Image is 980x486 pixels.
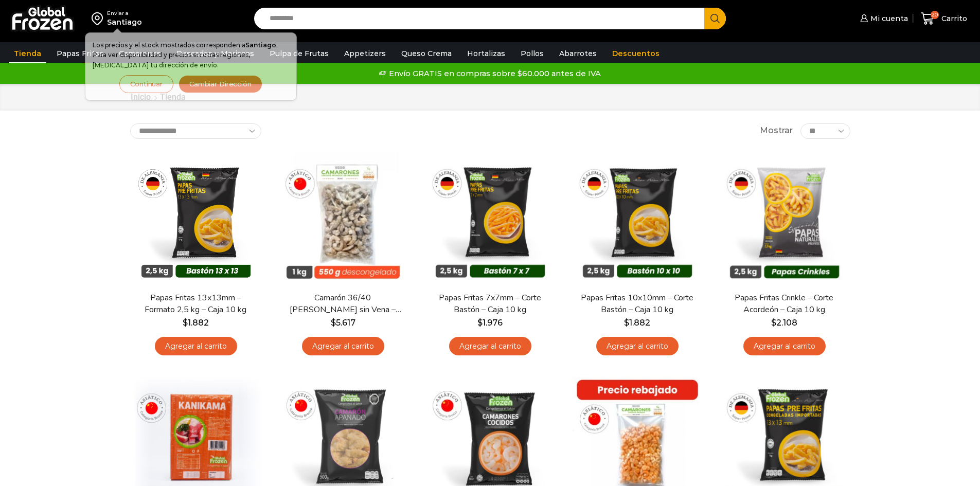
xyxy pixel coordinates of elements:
[331,318,355,328] bdi: 5.617
[155,337,237,356] a: Agregar al carrito: “Papas Fritas 13x13mm - Formato 2,5 kg - Caja 10 kg”
[107,17,142,27] div: Santiago
[743,337,826,356] a: Agregar al carrito: “Papas Fritas Crinkle - Corte Acordeón - Caja 10 kg”
[449,337,531,356] a: Agregar al carrito: “Papas Fritas 7x7mm - Corte Bastón - Caja 10 kg”
[704,8,726,29] button: Search button
[136,292,255,316] a: Papas Fritas 13x13mm – Formato 2,5 kg – Caja 10 kg
[93,40,289,70] p: Los precios y el stock mostrados corresponden a . Para ver disponibilidad y precios en otras regi...
[130,123,261,139] select: Pedido de la tienda
[624,318,629,328] span: $
[245,41,276,49] strong: Santiago
[462,44,510,63] a: Hortalizas
[939,13,967,24] span: Carrito
[51,44,109,63] a: Papas Fritas
[858,8,908,29] a: Mi cuenta
[624,318,650,328] bdi: 1.882
[183,318,209,328] bdi: 1.882
[107,10,142,17] div: Enviar a
[868,13,908,24] span: Mi cuenta
[554,44,602,63] a: Abarrotes
[578,292,696,316] a: Papas Fritas 10x10mm – Corte Bastón – Caja 10 kg
[931,11,939,19] span: 20
[9,44,46,63] a: Tienda
[183,318,188,328] span: $
[760,125,793,137] span: Mostrar
[918,7,970,31] a: 20 Carrito
[396,44,457,63] a: Queso Crema
[515,44,549,63] a: Pollos
[92,10,107,27] img: address-field-icon.svg
[725,292,843,316] a: Papas Fritas Crinkle – Corte Acordeón – Caja 10 kg
[339,44,391,63] a: Appetizers
[431,292,549,316] a: Papas Fritas 7x7mm – Corte Bastón – Caja 10 kg
[596,337,679,356] a: Agregar al carrito: “Papas Fritas 10x10mm - Corte Bastón - Caja 10 kg”
[283,292,402,316] a: Camarón 36/40 [PERSON_NAME] sin Vena – Bronze – Caja 10 kg
[264,44,334,63] a: Pulpa de Frutas
[179,75,262,93] button: Cambiar Dirección
[331,318,336,328] span: $
[477,318,503,328] bdi: 1.976
[302,337,384,356] a: Agregar al carrito: “Camarón 36/40 Crudo Pelado sin Vena - Bronze - Caja 10 kg”
[771,318,797,328] bdi: 2.108
[771,318,776,328] span: $
[607,44,665,63] a: Descuentos
[119,75,173,93] button: Continuar
[477,318,483,328] span: $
